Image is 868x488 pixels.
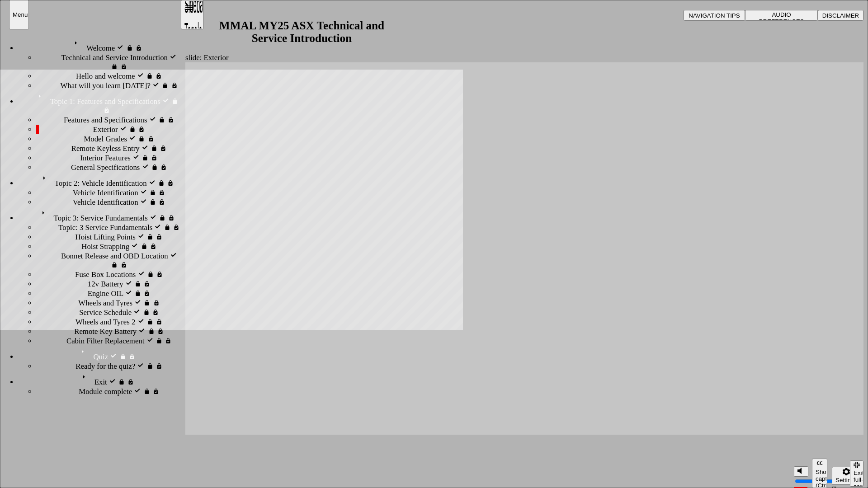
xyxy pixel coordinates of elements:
button: DISCLAIMER [818,10,863,21]
div: Module complete [36,387,180,396]
button: AUDIO PREFERENCES [745,10,818,21]
span: visited, locked [127,378,134,386]
span: visited [109,378,118,386]
span: locked [118,378,127,386]
span: visited, locked [152,387,160,396]
div: misc controls [789,459,845,488]
span: locked [143,387,152,396]
span: DISCLAIMER [822,12,859,19]
nav: slide navigation [850,459,863,488]
button: NAVIGATION TIPS [684,10,745,21]
button: Exit full-screen (Ctrl+Alt+F) [850,460,863,487]
button: Settings [832,467,861,485]
span: NAVIGATION TIPS [689,12,740,19]
span: AUDIO PREFERENCES [759,11,804,25]
button: Show captions (Ctrl+Alt+C) [812,459,827,488]
button: Mute (Ctrl+Alt+M) [794,466,808,477]
span: Module complete [79,387,132,396]
div: Settings [835,477,857,483]
span: Exit [94,378,107,386]
input: volume [795,478,853,485]
span: visited [134,387,143,396]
